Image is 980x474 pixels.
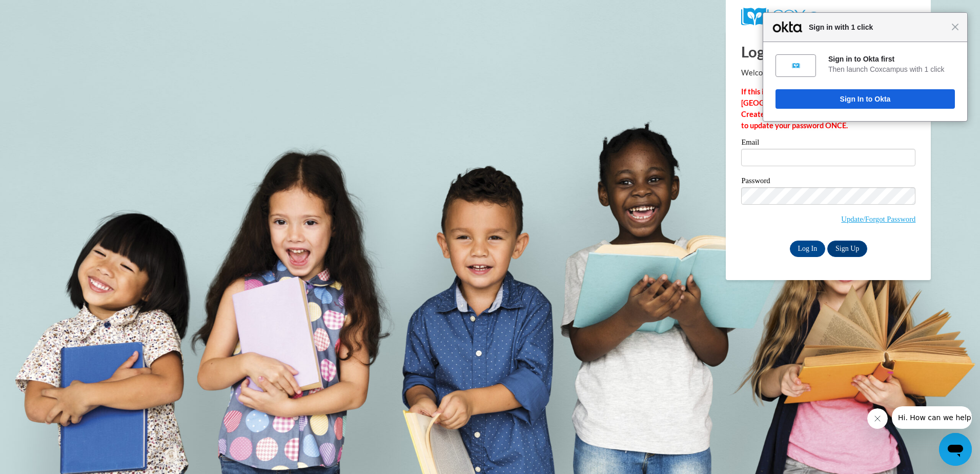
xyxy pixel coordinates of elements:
[741,67,915,78] p: Welcome back!
[741,8,856,26] img: COX Campus
[828,54,955,64] div: Sign in to Okta first
[804,21,951,33] span: Sign in with 1 click
[841,215,915,223] a: Update/Forgot Password
[951,23,959,31] span: Close
[939,433,972,466] iframe: Button to launch messaging window
[741,177,915,187] label: Password
[892,406,972,429] iframe: Message from company
[867,408,888,429] iframe: Close message
[775,89,955,109] button: Sign In to Okta
[827,241,867,257] a: Sign Up
[828,65,955,74] div: Then launch Coxcampus with 1 click
[741,8,915,26] a: COX Campus
[790,241,826,257] input: Log In
[741,87,912,130] strong: If this is your FIRST TIME logging in to the [GEOGRAPHIC_DATA][PERSON_NAME], click the Create/Upd...
[792,62,800,70] img: fs0180hles6EImzPq1t8
[6,7,83,15] span: Hi. How can we help?
[741,41,915,62] h1: Log In
[741,139,915,149] label: Email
